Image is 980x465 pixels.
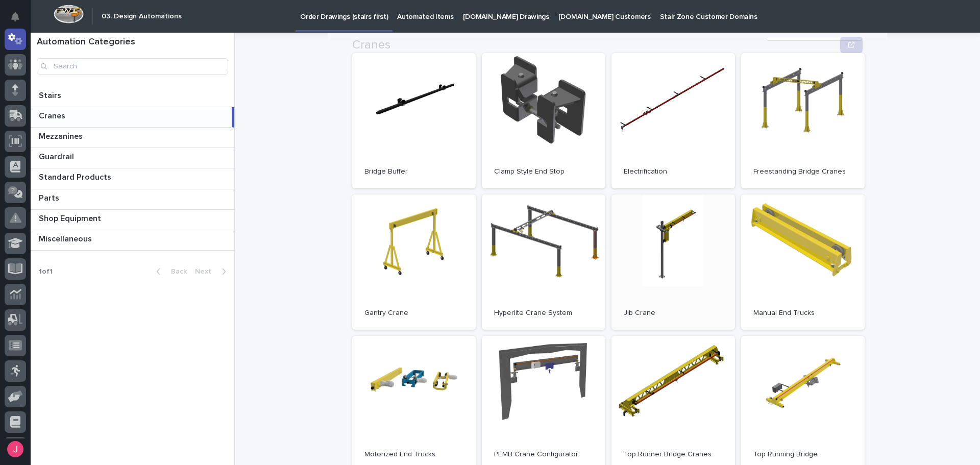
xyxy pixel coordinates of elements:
p: Cranes [39,109,67,121]
p: Top Running Bridge [753,450,852,459]
a: Hyperlite Crane System [482,194,605,330]
p: Top Runner Bridge Cranes [624,450,723,459]
a: Gantry Crane [352,194,476,330]
a: StairsStairs [31,87,234,107]
button: Next [191,267,234,276]
button: users-avatar [5,438,26,460]
p: Motorized End Trucks [364,450,463,459]
a: MiscellaneousMiscellaneous [31,230,234,251]
span: Back [165,268,187,275]
p: Freestanding Bridge Cranes [753,167,852,176]
a: Standard ProductsStandard Products [31,168,234,189]
p: Hyperlite Crane System [494,309,593,317]
span: Next [195,268,217,275]
p: Guardrail [39,150,76,162]
p: Gantry Crane [364,309,463,317]
img: Workspace Logo [54,5,84,23]
p: Mezzanines [39,130,85,141]
button: Back [148,267,191,276]
p: Standard Products [39,170,113,182]
a: Shop EquipmentShop Equipment [31,210,234,230]
a: Bridge Buffer [352,53,476,188]
p: 1 of 1 [31,259,61,284]
a: Manual End Trucks [741,194,865,330]
a: CranesCranes [31,107,234,128]
button: Notifications [5,6,26,28]
p: Clamp Style End Stop [494,167,593,176]
p: Jib Crane [624,309,723,317]
p: Miscellaneous [39,232,94,244]
a: Jib Crane [611,194,735,330]
a: Freestanding Bridge Cranes [741,53,865,188]
input: Search [37,58,228,75]
a: Electrification [611,53,735,188]
a: MezzaninesMezzanines [31,128,234,148]
a: PartsParts [31,189,234,210]
h2: Cranes [352,38,390,53]
h1: Automation Categories [37,37,228,48]
p: PEMB Crane Configurator [494,450,593,459]
p: Parts [39,191,61,203]
p: Bridge Buffer [364,167,463,176]
a: Clamp Style End Stop [482,53,605,188]
p: Stairs [39,89,63,101]
p: Manual End Trucks [753,309,852,317]
a: GuardrailGuardrail [31,148,234,168]
h2: 03. Design Automations [102,12,182,21]
p: Shop Equipment [39,212,103,224]
div: Notifications [13,12,26,29]
p: Electrification [624,167,723,176]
